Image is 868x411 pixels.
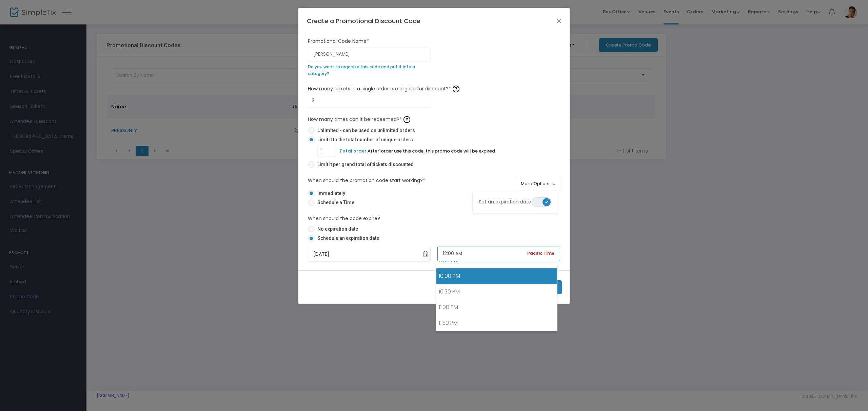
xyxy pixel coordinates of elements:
span: Total order. [339,148,368,154]
span: How many times can it be redeemed? [308,116,412,123]
span: ON [545,200,549,203]
label: When should the code expire? [308,215,380,222]
input: null [308,247,421,261]
label: When should the promotion code start working? [308,177,425,184]
input: End Time [437,247,560,261]
span: Immediately [315,190,345,197]
label: How many tickets in a single order are eligible for discount? [308,84,560,94]
button: Toggle calendar [421,247,430,261]
a: 10:00 PM [436,268,557,284]
button: More Options [516,177,562,191]
span: 1 [379,148,381,154]
img: question-mark [453,86,459,92]
span: Limit it per grand total of tickets discounted [315,161,414,168]
span: Schedule a Time [315,199,354,206]
button: Close [555,16,564,25]
span: Do you want to organize this code and put it into a category? [308,64,415,76]
label: Promotional Code Name [308,38,431,45]
input: Enter Promo Code [308,48,431,61]
img: question-mark [403,116,410,123]
a: 11:00 PM [436,300,557,315]
span: Pacific Time [521,244,560,263]
h4: Create a Promotional Discount Code [307,16,420,25]
span: Unlimited - can be used on unlimited orders [315,127,415,134]
span: Is this code for a school or organization that is not liable for sales tax? [308,270,476,277]
span: No expiration date [315,226,358,233]
span: After order use this code, this promo code will be expired [339,148,495,154]
a: 10:30 PM [436,284,557,300]
a: 11:30 PM [436,315,557,331]
div: Set an expiration date [473,191,558,213]
span: Schedule an expiration date [315,235,379,242]
span: Limit it to the total number of unique orders [315,136,413,143]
